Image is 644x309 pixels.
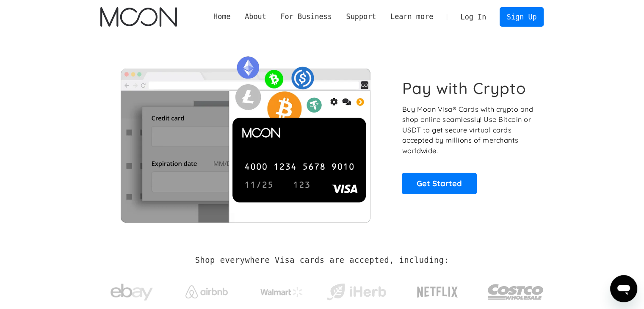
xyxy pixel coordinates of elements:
[339,11,383,22] div: Support
[100,50,390,222] img: Moon Cards let you spend your crypto anywhere Visa is accepted.
[402,173,477,194] a: Get Started
[280,11,332,22] div: For Business
[346,11,376,22] div: Support
[260,287,303,297] img: Walmart
[390,11,433,22] div: Learn more
[195,256,449,265] h2: Shop everywhere Visa cards are accepted, including:
[111,279,153,306] img: ebay
[610,275,637,302] iframe: Button to launch messaging window
[274,11,339,22] div: For Business
[383,11,440,22] div: Learn more
[250,279,313,301] a: Walmart
[245,11,266,22] div: About
[400,273,475,307] a: Netflix
[325,281,388,303] img: iHerb
[402,79,526,98] h1: Pay with Crypto
[500,7,544,26] a: Sign Up
[416,281,459,303] img: Netflix
[100,7,177,27] img: Moon Logo
[325,273,388,307] a: iHerb
[175,277,238,303] a: Airbnb
[453,8,493,26] a: Log In
[100,7,177,27] a: home
[206,11,238,22] a: Home
[402,104,534,156] p: Buy Moon Visa® Cards with crypto and shop online seamlessly! Use Bitcoin or USDT to get secure vi...
[185,285,228,298] img: Airbnb
[487,276,544,308] img: Costco
[238,11,273,22] div: About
